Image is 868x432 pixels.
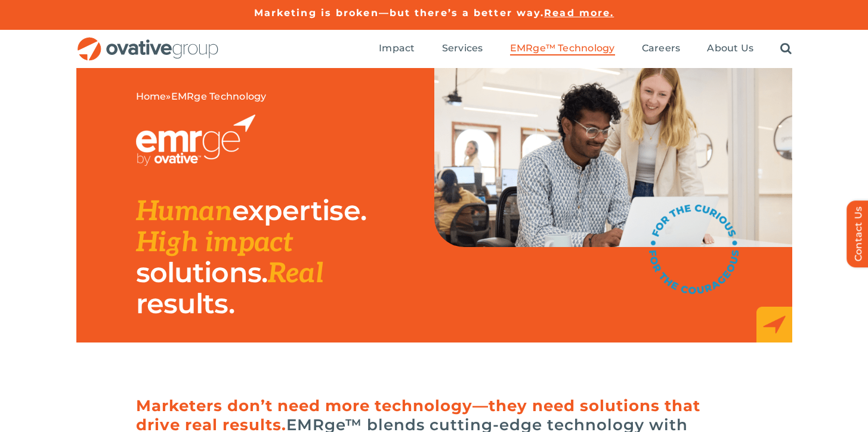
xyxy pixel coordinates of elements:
a: Home [136,91,166,102]
span: solutions. [136,255,268,289]
a: Careers [642,42,681,55]
span: EMRge Technology [171,91,267,102]
a: Services [442,42,483,55]
a: Marketing is broken—but there’s a better way. [254,7,545,18]
span: EMRge™ Technology [510,42,615,54]
span: Real [268,257,323,291]
span: » [136,91,267,103]
span: expertise. [232,193,366,227]
nav: Menu [379,30,792,68]
span: results. [136,286,234,320]
a: Search [780,42,792,55]
span: Services [442,42,483,54]
a: OG_Full_horizontal_RGB [76,36,220,47]
span: About Us [707,42,753,54]
a: Read more. [544,7,614,18]
a: About Us [707,42,753,55]
img: EMRge_HomePage_Elements_Arrow Box [756,307,792,342]
span: Impact [379,42,415,54]
span: Human [136,195,233,229]
a: Impact [379,42,415,55]
a: EMRge™ Technology [510,42,615,55]
img: EMRGE_RGB_wht [136,115,255,166]
img: EMRge Landing Page Header Image [434,68,792,247]
span: Careers [642,42,681,54]
span: High impact [136,226,293,260]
